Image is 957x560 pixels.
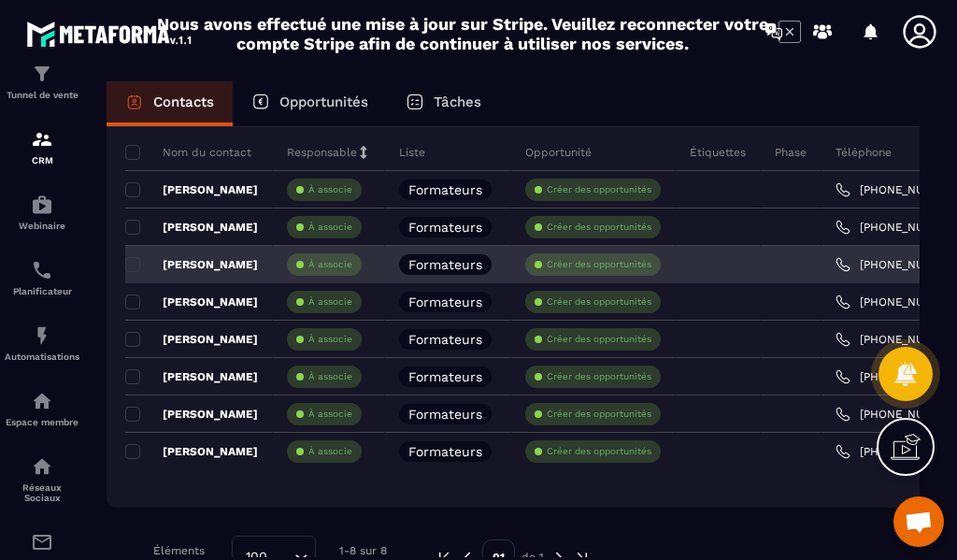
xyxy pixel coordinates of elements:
p: Étiquettes [690,145,746,160]
img: formation [31,128,53,151]
p: Liste [399,145,425,160]
img: formation [31,63,53,85]
p: Créer des opportunités [547,295,651,309]
p: Formateurs [408,258,482,271]
img: scheduler [31,259,53,281]
p: Planificateur [5,286,79,296]
a: social-networksocial-networkRéseaux Sociaux [5,441,79,517]
p: [PERSON_NAME] [125,182,258,197]
p: Espace membre [5,417,79,427]
p: Tâches [434,93,481,110]
img: automations [31,324,53,347]
p: À associe [308,258,352,271]
p: Contacts [153,93,214,110]
p: À associe [308,295,352,309]
img: logo [26,17,194,50]
p: Créer des opportunités [547,221,651,234]
img: automations [31,390,53,412]
p: Tunnel de vente [5,90,79,100]
p: À associe [308,408,352,421]
a: formationformationCRM [5,114,79,179]
p: CRM [5,155,79,165]
p: Créer des opportunités [547,333,651,346]
a: Tâches [387,81,500,126]
p: [PERSON_NAME] [125,220,258,235]
p: À associe [308,221,352,234]
p: Responsable [287,145,357,160]
a: Contacts [107,81,233,126]
p: [PERSON_NAME] [125,257,258,272]
p: Phase [775,145,807,160]
p: Créer des opportunités [547,370,651,383]
p: [PERSON_NAME] [125,332,258,347]
p: Formateurs [408,408,482,421]
p: À associe [308,333,352,346]
p: Automatisations [5,352,79,362]
img: social-network [31,455,53,478]
p: Formateurs [408,370,482,383]
a: automationsautomationsWebinaire [5,179,79,245]
p: Nom du contact [125,145,251,160]
p: Réseaux Sociaux [5,482,79,503]
p: À associe [308,183,352,196]
p: Créer des opportunités [547,183,651,196]
h2: Nous avons effectué une mise à jour sur Stripe. Veuillez reconnecter votre compte Stripe afin de ... [156,14,769,53]
a: Ouvrir le chat [893,496,944,547]
p: [PERSON_NAME] [125,407,258,422]
p: [PERSON_NAME] [125,444,258,459]
p: À associe [308,370,352,383]
p: Téléphone [836,145,892,160]
img: automations [31,194,53,216]
p: Créer des opportunités [547,445,651,458]
p: Créer des opportunités [547,258,651,271]
p: Formateurs [408,295,482,309]
p: Formateurs [408,221,482,234]
p: Opportunités [279,93,368,110]
p: À associe [308,445,352,458]
a: automationsautomationsAutomatisations [5,310,79,376]
a: schedulerschedulerPlanificateur [5,245,79,310]
p: Formateurs [408,183,482,196]
p: Formateurs [408,445,482,458]
p: Créer des opportunités [547,408,651,421]
p: [PERSON_NAME] [125,294,258,309]
p: Webinaire [5,221,79,231]
p: Opportunité [525,145,592,160]
img: email [31,531,53,553]
p: [PERSON_NAME] [125,369,258,384]
a: formationformationTunnel de vente [5,49,79,114]
a: automationsautomationsEspace membre [5,376,79,441]
a: Opportunités [233,81,387,126]
p: Formateurs [408,333,482,346]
